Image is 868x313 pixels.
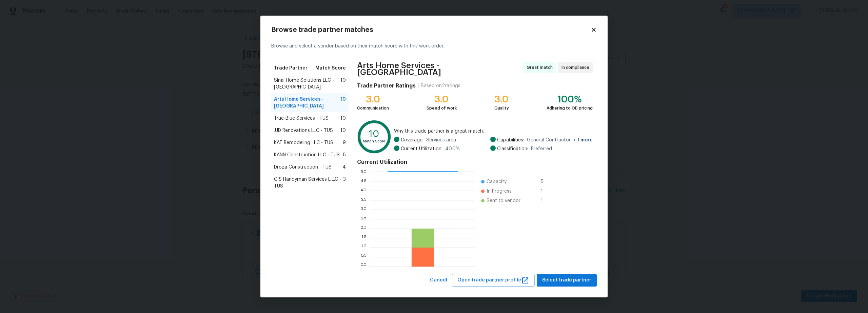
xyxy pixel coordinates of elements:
span: 10 [340,115,346,122]
text: 10 [369,129,379,139]
div: 3.0 [357,96,389,103]
span: 3 [343,176,346,190]
span: General Contractor [527,137,593,143]
span: Classification: [497,145,528,152]
span: Coverage: [401,137,423,143]
span: Capabilities: [497,137,524,143]
span: Why this trade partner is a great match: [394,128,593,135]
span: Trade Partner [274,65,308,72]
span: 40.0 % [445,145,460,152]
button: Open trade partner profile [452,274,535,287]
span: Select trade partner [542,276,591,285]
span: 10 [340,96,346,110]
div: Adhering to OD pricing [547,105,593,112]
div: 3.0 [427,96,457,103]
div: | [416,82,421,89]
span: 4 [342,164,346,171]
text: 2.0 [360,227,367,231]
div: 3.0 [494,96,509,103]
span: G'S Handyman Services L.L.C - TUS [274,176,343,190]
text: 3.5 [361,198,367,202]
span: Capacity [487,178,507,185]
span: Cancel [430,276,447,285]
span: Current Utilization: [401,145,442,152]
span: 5 [541,178,552,185]
text: Match Score [363,140,386,143]
div: 100% [547,96,593,103]
div: Based on 2 ratings [421,82,460,89]
span: Sinai Home Solutions LLC - [GEOGRAPHIC_DATA] [274,77,340,91]
div: Quality [494,105,509,112]
text: 4.5 [360,179,367,183]
span: Droza Construction - TUS [274,164,332,171]
span: 1 [541,188,552,195]
span: KANN Construction LLC - TUS [274,152,340,158]
span: Open trade partner profile [457,276,529,285]
span: + 1 more [573,138,593,142]
div: Communication [357,105,389,112]
span: In Progress [487,188,512,195]
span: In compliance [561,64,592,71]
button: Select trade partner [537,274,597,287]
span: JJD Renovations LLC - TUS [274,127,333,134]
text: 0.0 [360,265,367,269]
text: 5.0 [360,170,367,174]
span: 10 [340,77,346,91]
span: 10 [340,127,346,134]
div: Browse and select a vendor based on their match score with this work order. [271,35,597,58]
span: Arts Home Services - [GEOGRAPHIC_DATA] [274,96,340,110]
div: Speed of work [427,105,457,112]
text: 1.0 [361,246,367,250]
h4: Trade Partner Ratings [357,82,416,89]
text: 2.5 [361,217,367,221]
text: 4.0 [360,189,367,193]
h2: Browse trade partner matches [271,26,591,33]
span: Sent to vendor [487,197,520,204]
span: KAT Remodeling LLC - TUS [274,139,333,146]
text: 0.5 [360,255,367,259]
span: 1 [541,197,552,204]
h4: Current Utilization [357,159,593,165]
span: Preferred [531,145,552,152]
text: 1.5 [361,236,367,240]
button: Cancel [427,274,450,287]
span: True-Blue Services - TUS [274,115,329,122]
span: Arts Home Services - [GEOGRAPHIC_DATA] [357,62,521,76]
span: Services area [426,137,456,143]
span: 5 [343,152,346,158]
text: 3.0 [360,208,367,212]
span: Match Score [315,65,346,72]
span: Great match [527,64,555,71]
span: 9 [343,139,346,146]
